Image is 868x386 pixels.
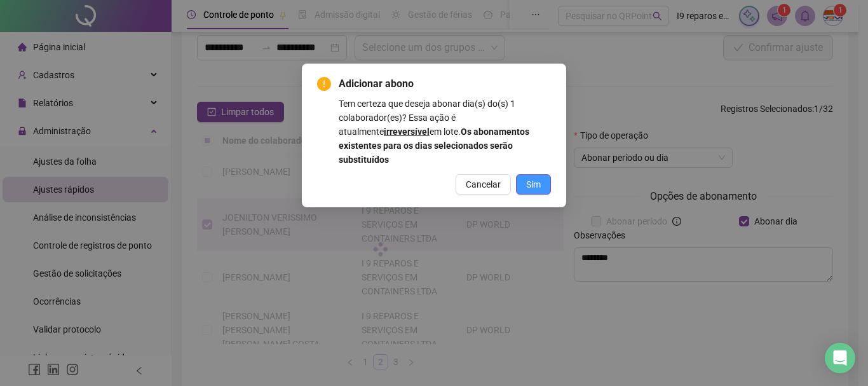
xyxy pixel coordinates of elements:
[516,174,551,195] button: Sim
[317,77,331,91] span: exclamation-circle
[339,127,529,165] b: Os abonamentos existentes para os dias selecionados serão substituídos
[466,177,501,191] span: Cancelar
[339,76,551,92] span: Adicionar abono
[526,177,541,191] span: Sim
[825,343,855,373] div: Open Intercom Messenger
[456,174,511,195] button: Cancelar
[384,127,430,137] b: irreversível
[339,97,551,167] div: Tem certeza que deseja abonar dia(s) do(s) 1 colaborador(es)? Essa ação é atualmente em lote.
